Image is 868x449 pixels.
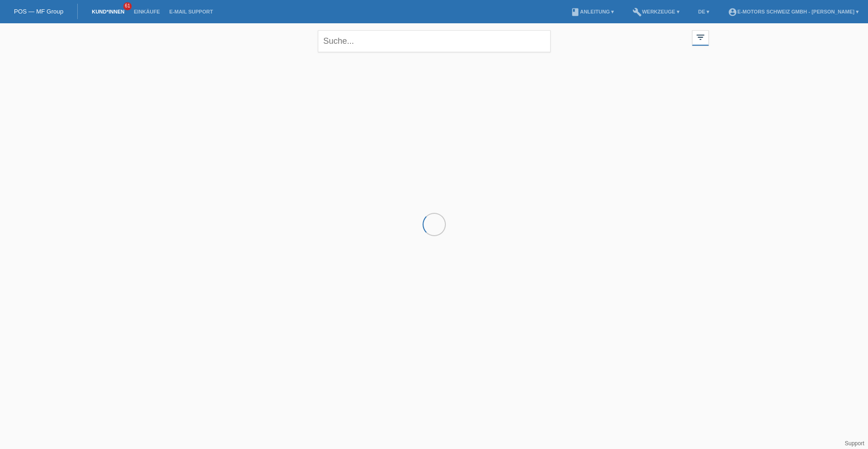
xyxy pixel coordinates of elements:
span: 61 [123,2,132,10]
i: filter_list [695,32,706,42]
a: Support [845,440,864,447]
a: POS — MF Group [14,8,63,15]
i: account_circle [728,7,737,17]
a: account_circleE-Motors Schweiz GmbH - [PERSON_NAME] ▾ [723,9,863,14]
a: bookAnleitung ▾ [566,9,619,14]
a: Kund*innen [87,9,129,14]
input: Suche... [318,30,551,52]
a: DE ▾ [693,9,714,14]
a: E-Mail Support [165,9,218,14]
a: buildWerkzeuge ▾ [628,9,684,14]
i: book [571,7,580,17]
i: build [632,7,642,17]
a: Einkäufe [129,9,164,14]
